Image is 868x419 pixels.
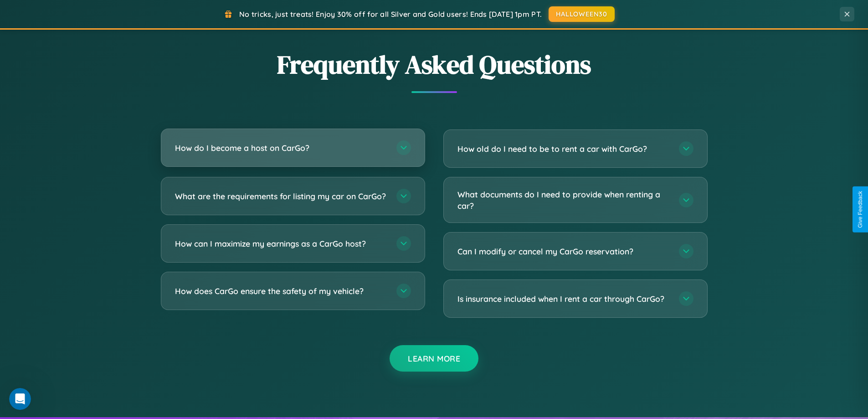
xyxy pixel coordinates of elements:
iframe: Intercom live chat [9,388,31,410]
h3: How do I become a host on CarGo? [175,142,387,154]
span: No tricks, just treats! Enjoy 30% off for all Silver and Gold users! Ends [DATE] 1pm PT. [239,10,542,19]
h3: How old do I need to be to rent a car with CarGo? [457,143,670,155]
h2: Frequently Asked Questions [161,47,708,82]
h3: What documents do I need to provide when renting a car? [457,189,670,211]
button: HALLOWEEN30 [549,6,615,22]
h3: How can I maximize my earnings as a CarGo host? [175,238,387,249]
h3: How does CarGo ensure the safety of my vehicle? [175,285,387,297]
button: Learn More [390,345,478,372]
div: Give Feedback [857,191,863,228]
h3: What are the requirements for listing my car on CarGo? [175,191,387,202]
h3: Can I modify or cancel my CarGo reservation? [457,246,670,257]
h3: Is insurance included when I rent a car through CarGo? [457,293,670,305]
